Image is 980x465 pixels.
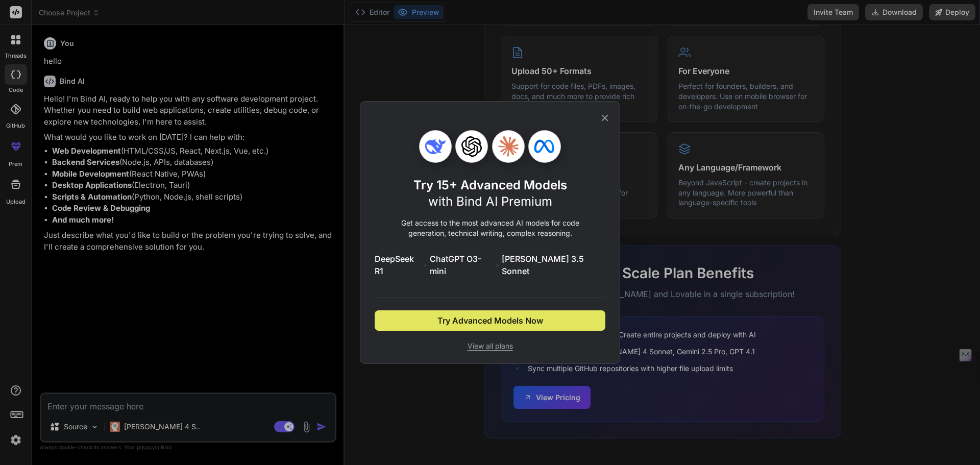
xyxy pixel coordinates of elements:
span: View all plans [375,341,605,351]
span: • [423,259,428,271]
span: Try Advanced Models Now [437,314,543,327]
button: Try Advanced Models Now [375,310,605,331]
span: DeepSeek R1 [375,253,421,277]
span: with Bind AI Premium [428,194,552,209]
p: Get access to the most advanced AI models for code generation, technical writing, complex reasoning. [375,218,605,238]
span: • [495,259,500,271]
span: [PERSON_NAME] 3.5 Sonnet [502,253,605,277]
img: Deepseek [425,136,446,157]
span: ChatGPT O3-mini [430,253,493,277]
h1: Try 15+ Advanced Models [413,177,567,210]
